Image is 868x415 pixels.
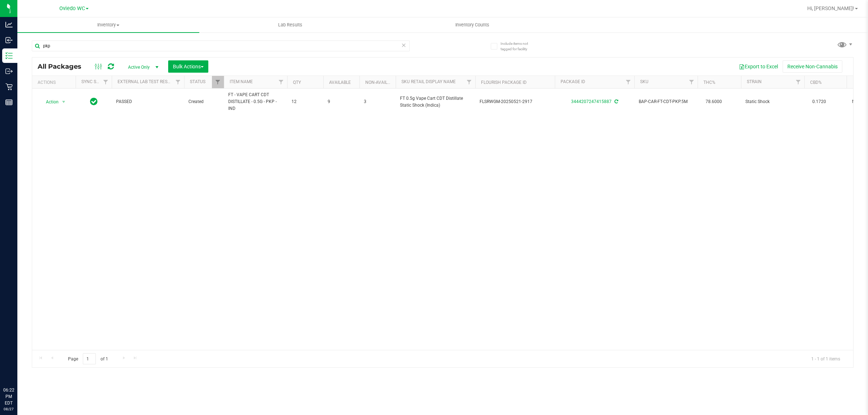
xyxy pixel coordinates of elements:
[613,99,618,104] span: Sync from Compliance System
[116,98,180,105] span: PASSED
[809,97,830,107] span: 0.1720
[400,95,471,109] span: FT 0.5g Vape Cart CDT Distillate Static Shock (Indica)
[328,98,355,105] span: 9
[329,80,351,85] a: Available
[446,22,499,28] span: Inventory Counts
[118,79,174,84] a: External Lab Test Result
[173,64,204,69] span: Bulk Actions
[810,80,822,85] a: CBD%
[59,97,68,107] span: select
[268,22,312,28] span: Lab Results
[481,80,527,85] a: Flourish Package ID
[5,37,13,44] inline-svg: Inbound
[199,17,381,33] a: Lab Results
[3,387,14,406] p: 06:22 PM EDT
[807,5,854,11] span: Hi, [PERSON_NAME]!
[62,353,114,364] span: Page of 1
[39,97,59,107] span: Action
[17,22,199,28] span: Inventory
[734,60,783,73] button: Export to Excel
[7,357,29,379] iframe: Resource center
[792,76,804,88] a: Filter
[571,99,612,104] a: 3444207247415887
[5,68,13,75] inline-svg: Outbound
[365,80,397,85] a: Non-Available
[188,98,220,105] span: Created
[3,406,14,412] p: 08/27
[5,99,13,106] inline-svg: Reports
[81,79,109,84] a: Sync Status
[5,52,13,59] inline-svg: Inventory
[59,5,85,12] span: Oviedo WC
[703,80,715,85] a: THC%
[172,76,184,88] a: Filter
[463,76,475,88] a: Filter
[17,17,199,33] a: Inventory
[212,76,224,88] a: Filter
[561,79,585,84] a: Package ID
[747,79,762,84] a: Strain
[21,356,30,365] iframe: Resource center unread badge
[100,76,112,88] a: Filter
[292,98,319,105] span: 12
[228,91,283,112] span: FT - VAPE CART CDT DISTILLATE - 0.5G - PKP - IND
[622,76,634,88] a: Filter
[783,60,842,73] button: Receive Non-Cannabis
[5,21,13,28] inline-svg: Analytics
[401,40,406,50] span: Clear
[745,98,800,105] span: Static Shock
[90,97,98,107] span: In Sync
[38,80,73,85] div: Actions
[5,83,13,90] inline-svg: Retail
[293,80,301,85] a: Qty
[805,353,846,364] span: 1 - 1 of 1 items
[639,98,693,105] span: BAP-CAR-FT-CDT-PKP.5M
[640,79,648,84] a: SKU
[32,40,410,51] input: Search Package ID, Item Name, SKU, Lot or Part Number...
[480,98,550,105] span: FLSRWGM-20250521-2917
[401,79,456,84] a: Sku Retail Display Name
[702,97,726,107] span: 78.6000
[686,76,698,88] a: Filter
[83,353,96,364] input: 1
[501,41,537,52] span: Include items not tagged for facility
[275,76,287,88] a: Filter
[38,63,89,70] span: All Packages
[168,60,208,73] button: Bulk Actions
[381,17,563,33] a: Inventory Counts
[364,98,391,105] span: 3
[230,79,253,84] a: Item Name
[190,79,205,84] a: Status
